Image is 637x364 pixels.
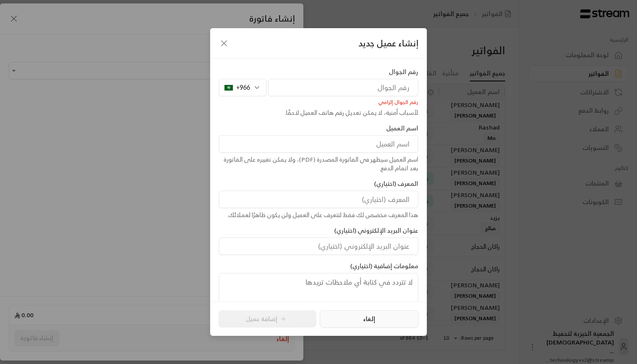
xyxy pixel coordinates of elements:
[219,96,418,106] div: رقم الجوال إلزامي
[389,68,418,76] label: رقم الجوال
[219,211,418,219] div: هذا المعرف مخصص لك فقط لتتعرف على العميل ولن يكون ظاهرًا لعملائك.
[334,226,418,235] label: عنوان البريد الإلكتروني (اختياري)
[268,79,418,96] input: رقم الجوال
[219,155,418,172] div: اسم العميل سيظهر في الفاتورة المصدرة (PDF)، ولا يمكن تغييره على الفاتورة بعد اتمام الدفع.
[320,310,418,328] button: إلغاء
[219,79,266,96] div: +966
[374,179,418,188] label: المعرف (اختياري)
[219,191,418,208] input: المعرف (اختياري)
[350,262,418,270] label: معلومات إضافية (اختياري)
[358,37,418,50] span: إنشاء عميل جديد
[219,135,418,153] input: اسم العميل
[219,237,418,255] input: عنوان البريد الإلكتروني (اختياري)
[219,108,418,117] div: لأسباب أمنية، لا يمكن تعديل رقم هاتف العميل لاحقًا.
[386,124,418,133] label: اسم العميل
